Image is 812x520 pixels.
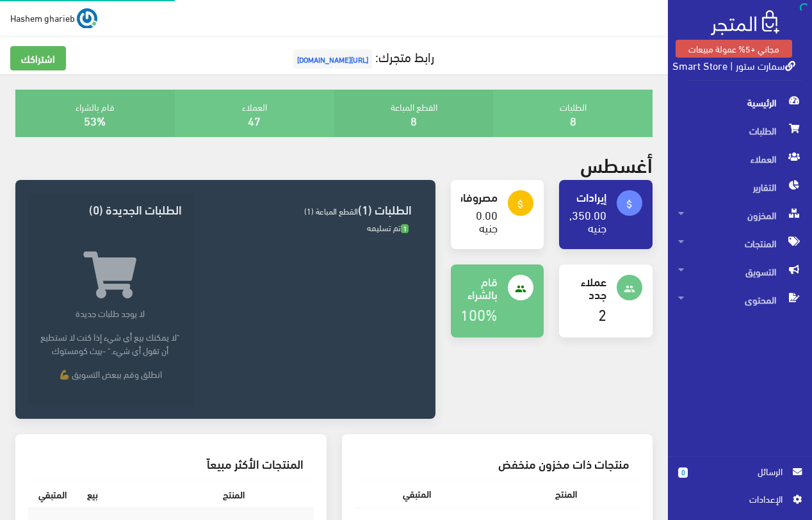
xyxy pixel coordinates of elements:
div: قام بالشراء [15,90,175,137]
i: attach_money [624,199,635,210]
span: المحتوى [678,286,802,314]
div: الطلبات [493,90,653,137]
h3: الطلبات الجديدة (0) [38,203,182,215]
th: المتبقي [28,480,77,508]
a: الرئيسية [668,88,812,117]
span: العملاء [678,145,802,173]
p: "لا يمكنك بيع أي شيء إذا كنت لا تستطيع أن تقول أي شيء." -بيث كومستوك [38,330,182,357]
img: ... [77,8,97,29]
h3: الطلبات (1) [203,203,412,215]
i: people [515,283,526,295]
div: القطع المباعة [334,90,494,137]
a: ... Hashem gharieb [10,8,97,28]
a: التقارير [668,173,812,201]
a: 8 [570,110,576,131]
h4: إيرادات [569,190,606,203]
a: المحتوى [668,286,812,314]
h3: المنتجات الأكثر مبيعاً [38,457,304,469]
img: . [711,10,779,35]
span: 0 [678,467,688,478]
a: 1,350.00 جنيه [563,204,606,238]
a: رابط متجرك:[URL][DOMAIN_NAME] [290,44,434,68]
i: people [624,283,635,295]
a: 0 الرسائل [678,464,802,492]
h4: عملاء جدد [569,275,606,300]
span: القطع المباعة (1) [304,203,358,218]
p: انطلق وقم ببعض التسويق 💪 [38,367,182,380]
a: مجاني +5% عمولة مبيعات [676,40,792,58]
a: 2 [598,300,606,327]
span: المنتجات [678,229,802,257]
a: العملاء [668,145,812,173]
span: المخزون [678,201,802,229]
span: تم تسليمه [367,220,409,235]
span: الرئيسية [678,88,802,117]
a: 0.00 جنيه [476,204,498,238]
th: المتبقي [355,480,480,508]
a: الطلبات [668,117,812,145]
a: 53% [84,110,106,131]
th: المنتج [108,480,255,508]
a: المنتجات [668,229,812,257]
span: التقارير [678,173,802,201]
span: اﻹعدادات [688,492,782,506]
th: المنتج [479,480,587,508]
span: Hashem gharieb [10,10,75,26]
h4: قام بالشراء [461,275,498,300]
a: 100% [460,300,498,327]
span: 1 [401,224,409,234]
h2: أغسطس [580,152,653,175]
a: 47 [248,110,261,131]
a: سمارت ستور | Smart Store [672,56,795,74]
span: التسويق [678,257,802,286]
i: attach_money [515,199,526,210]
p: لا يوجد طلبات جديدة [38,306,182,320]
span: الرسائل [698,464,783,478]
a: 8 [410,110,417,131]
span: الطلبات [678,117,802,145]
a: المخزون [668,201,812,229]
a: اﻹعدادات [678,492,802,512]
div: العملاء [175,90,334,137]
h4: مصروفات [461,190,498,203]
h3: منتجات ذات مخزون منخفض [365,457,630,469]
th: بيع [77,480,108,508]
a: اشتراكك [10,46,66,70]
span: [URL][DOMAIN_NAME] [293,49,372,69]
